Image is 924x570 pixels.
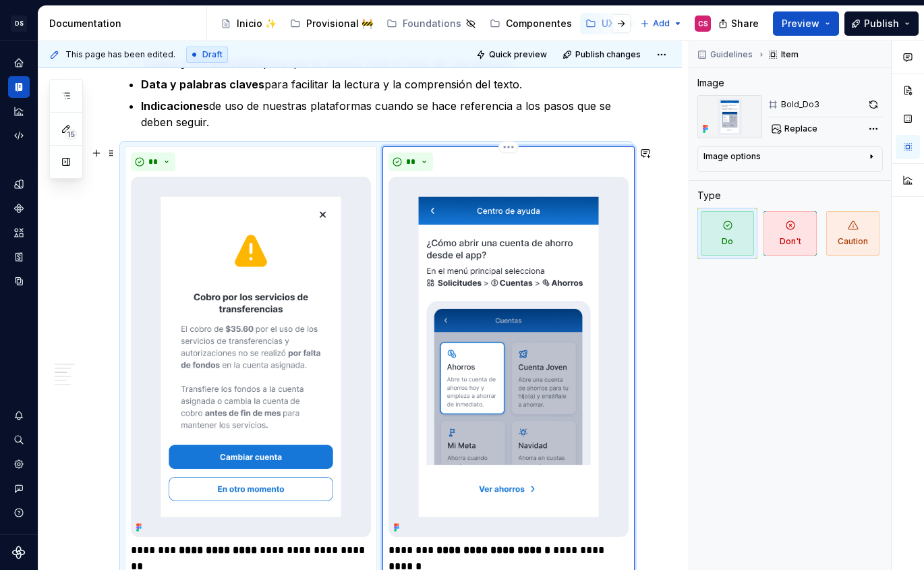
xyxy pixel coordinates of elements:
button: Preview [773,11,839,36]
img: ceb32bf7-5c32-42e7-8eb8-7d923e658634.png [131,177,371,537]
span: Quick preview [489,49,547,60]
a: Data sources [8,270,30,292]
button: Publish changes [558,45,647,64]
div: Bold_Do3 [781,99,819,110]
img: 534453d8-a17d-4772-91b0-848a32a7e1b9.png [697,95,762,138]
button: Search ⌘K [8,429,30,451]
button: Do [697,208,757,259]
a: Settings [8,453,30,475]
span: Share [731,17,759,30]
button: Publish [844,11,919,36]
p: para facilitar la lectura y la comprensión del texto. [141,76,628,92]
button: DS [3,9,35,38]
a: Home [8,52,30,74]
span: Guidelines [710,49,753,60]
a: Provisional 🚧 [285,13,378,34]
button: Notifications [8,405,30,426]
span: Preview [782,17,819,30]
button: Image options [703,151,877,167]
div: Documentation [49,17,201,30]
a: Components [8,198,30,219]
button: Caution [823,208,883,259]
button: Quick preview [472,45,553,64]
span: 15 [65,129,77,140]
div: Foundations [403,17,461,30]
span: Don't [763,211,817,256]
strong: Indicaciones [141,99,209,113]
a: Storybook stories [8,246,30,268]
a: Analytics [8,101,30,122]
div: Type [697,189,721,202]
button: Replace [768,119,824,138]
div: Inicio ✨ [237,17,277,30]
a: Componentes [484,13,577,34]
button: Don't [760,208,820,259]
div: Page tree [215,10,633,37]
a: UX Writing [580,13,656,34]
p: de uso de nuestras plataformas cuando se hace referencia a los pasos que se deben seguir. [141,98,628,130]
a: Assets [8,222,30,244]
div: DS [11,16,27,32]
a: Documentation [8,76,30,98]
strong: Data y palabras claves [141,78,264,91]
span: Caution [826,211,879,256]
span: Publish changes [575,49,641,60]
div: Image [697,76,724,90]
span: Add [653,18,670,29]
span: Replace [784,123,817,134]
div: CS [698,18,708,29]
span: This page has been edited. [65,49,175,60]
img: 534453d8-a17d-4772-91b0-848a32a7e1b9.png [388,177,629,537]
span: Draft [202,49,223,60]
a: Inicio ✨ [215,13,282,34]
a: Foundations [381,13,482,34]
a: Design tokens [8,173,30,195]
div: Componentes [506,17,572,30]
svg: Supernova Logo [12,546,26,559]
button: Share [712,11,768,36]
div: Image options [703,151,761,162]
span: Publish [864,17,899,30]
div: Provisional 🚧 [306,17,373,30]
span: Do [701,211,754,256]
button: Guidelines [693,45,759,64]
a: Code automation [8,125,30,146]
button: Add [636,14,687,33]
button: Contact support [8,478,30,499]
